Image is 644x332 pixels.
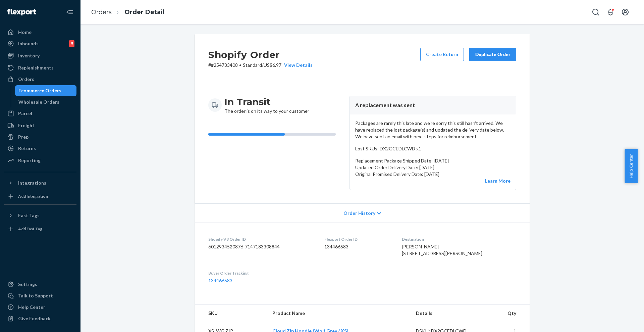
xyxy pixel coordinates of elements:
[195,304,267,322] th: SKU
[589,5,602,19] button: Open Search Box
[208,278,232,283] a: 134466583
[208,243,314,250] dd: 6012934520876-7147183308844
[4,50,76,61] a: Inventory
[18,304,45,311] div: Help Center
[86,2,170,22] ol: breadcrumbs
[604,5,617,19] button: Open notifications
[69,40,74,47] div: 9
[15,97,77,107] a: Wholesale Orders
[18,226,42,232] div: Add Fast Tag
[18,193,48,199] div: Add Integration
[4,143,76,154] a: Returns
[124,8,164,16] a: Order Detail
[625,149,638,183] button: Help Center
[4,155,76,166] a: Reporting
[18,122,35,129] div: Freight
[475,51,511,58] div: Duplicate Order
[18,157,41,164] div: Reporting
[402,244,482,256] span: [PERSON_NAME] [STREET_ADDRESS][PERSON_NAME]
[4,302,76,313] a: Help Center
[485,178,511,184] a: Learn More
[224,96,309,114] div: The order is on its way to your customer
[4,191,76,202] a: Add Integration
[4,178,76,188] button: Integrations
[18,315,51,322] div: Give Feedback
[343,210,375,217] span: Order History
[208,236,314,242] dt: Shopify V3 Order ID
[267,304,411,322] th: Product Name
[18,52,40,59] div: Inventory
[355,164,511,171] p: Updated Order Delivery Date: [DATE]
[355,145,511,152] p: Lost SKUs: DX2GCEDLCWD x1
[7,9,36,15] img: Flexport logo
[18,212,40,219] div: Fast Tags
[484,304,530,322] th: Qty
[355,120,511,140] p: Packages are rarely this late and we're sorry this still hasn't arrived. We have replaced the los...
[243,62,262,68] span: Standard
[18,145,36,152] div: Returns
[18,180,46,186] div: Integrations
[18,134,29,140] div: Prep
[281,62,313,68] button: View Details
[208,62,313,68] p: # #254733408 / US$6.97
[208,270,314,276] dt: Buyer Order Tracking
[18,292,53,299] div: Talk to Support
[15,85,77,96] a: Ecommerce Orders
[4,74,76,85] a: Orders
[18,99,59,105] div: Wholesale Orders
[4,120,76,131] a: Freight
[402,236,516,242] dt: Destination
[411,304,484,322] th: Details
[619,5,632,19] button: Open account menu
[224,96,309,108] h3: In Transit
[355,171,511,178] p: Original Promised Delivery Date: [DATE]
[4,108,76,119] a: Parcel
[4,224,76,234] a: Add Fast Tag
[18,87,61,94] div: Ecommerce Orders
[4,210,76,221] button: Fast Tags
[324,243,391,250] dd: 134466583
[469,48,516,61] button: Duplicate Order
[239,62,241,68] span: •
[4,62,76,73] a: Replenishments
[4,132,76,142] a: Prep
[18,281,37,288] div: Settings
[18,64,54,71] div: Replenishments
[18,76,34,83] div: Orders
[4,27,76,38] a: Home
[324,236,391,242] dt: Flexport Order ID
[91,8,112,16] a: Orders
[4,290,76,301] a: Talk to Support
[350,96,516,114] header: A replacement was sent
[420,48,464,61] button: Create Return
[18,29,32,36] div: Home
[4,313,76,324] button: Give Feedback
[4,279,76,290] a: Settings
[4,38,76,49] a: Inbounds9
[208,48,313,62] h2: Shopify Order
[355,157,511,164] p: Replacement Package Shipped Date: [DATE]
[63,5,76,19] button: Close Navigation
[18,40,39,47] div: Inbounds
[18,110,32,117] div: Parcel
